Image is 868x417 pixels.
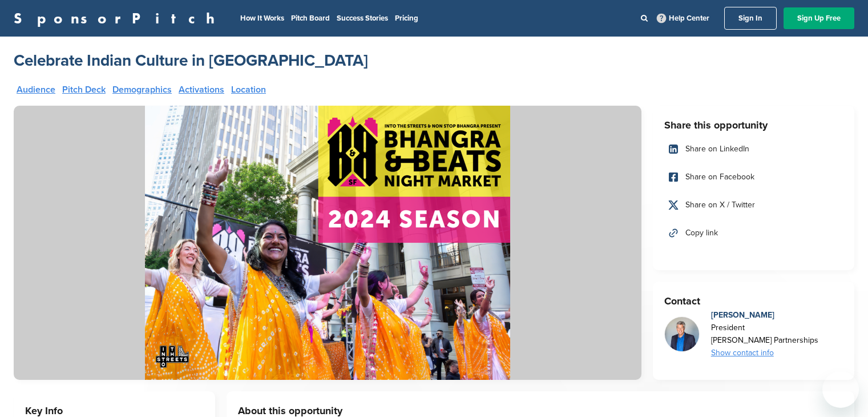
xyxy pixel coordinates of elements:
a: Celebrate Indian Culture in [GEOGRAPHIC_DATA] [14,50,368,71]
h3: Share this opportunity [664,117,843,133]
a: Audience [17,85,55,94]
span: Share on X / Twitter [685,199,755,211]
a: Activations [179,85,224,94]
span: Share on Facebook [685,171,754,183]
a: How It Works [240,14,284,23]
img: Sponsorpitch & [14,106,641,380]
img: Kb 2021 1 reduced [665,317,699,368]
span: Copy link [685,227,718,239]
a: Share on X / Twitter [664,193,843,217]
a: Copy link [664,221,843,245]
div: Show contact info [711,347,818,359]
span: Share on LinkedIn [685,143,749,155]
a: Pitch Board [291,14,330,23]
a: Sign In [724,7,777,30]
div: [PERSON_NAME] [711,309,818,322]
a: Share on LinkedIn [664,137,843,161]
a: Demographics [112,85,172,94]
a: SponsorPitch [14,11,222,26]
a: Share on Facebook [664,165,843,189]
div: [PERSON_NAME] Partnerships [711,334,818,347]
a: Sign Up Free [784,7,854,29]
a: Pitch Deck [62,85,106,94]
h3: Contact [664,293,843,309]
a: Location [231,85,266,94]
div: President [711,322,818,334]
a: Success Stories [337,14,388,23]
a: Pricing [395,14,418,23]
a: Help Center [655,11,712,25]
iframe: Button to launch messaging window [822,371,859,408]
